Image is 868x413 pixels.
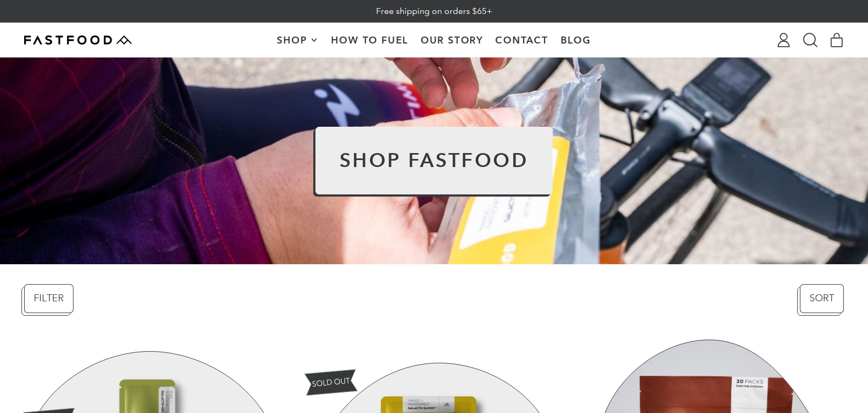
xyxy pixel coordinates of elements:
[489,23,554,57] a: Contact
[325,23,414,57] a: How To Fuel
[415,23,490,57] a: Our Story
[554,23,597,57] a: Blog
[277,35,310,45] span: Shop
[340,151,529,170] h2: SHOP FASTFOOD
[24,284,73,313] button: Filter
[271,23,325,57] button: Shop
[24,35,131,45] img: Fastfood
[800,284,844,313] button: Sort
